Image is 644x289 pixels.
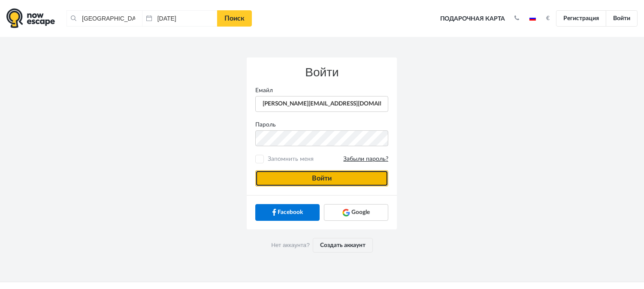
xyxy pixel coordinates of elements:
[437,9,508,28] a: Подарочная карта
[255,204,320,220] a: Facebook
[266,155,388,163] span: Запомнить меня
[255,170,388,187] button: Войти
[324,204,388,220] a: Google
[343,155,388,163] a: Забыли пароль?
[249,120,395,129] label: Пароль
[255,66,388,79] h3: Войти
[547,15,550,21] strong: €
[67,10,142,27] input: Город или название квеста
[529,16,536,21] img: ru.jpg
[6,8,55,28] img: logo
[542,14,554,23] button: €
[313,238,373,253] a: Создать аккаунт
[556,10,606,27] a: Регистрация
[217,10,252,27] a: Поиск
[606,10,638,27] a: Войти
[351,208,370,217] span: Google
[278,208,303,217] span: Facebook
[249,86,395,95] label: Емайл
[247,229,397,261] div: Нет аккаунта?
[142,10,218,27] input: Дата
[257,157,263,162] input: Запомнить меняЗабыли пароль?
